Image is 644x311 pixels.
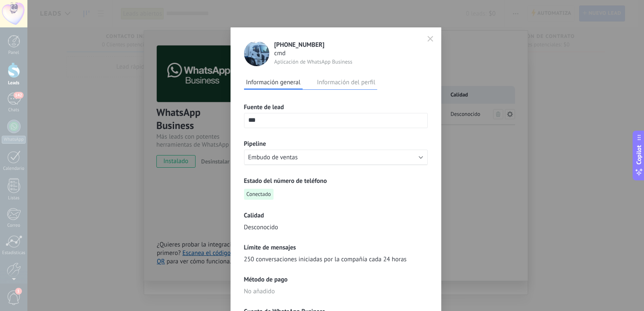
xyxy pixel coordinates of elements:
button: Información del perfil [315,76,377,88]
h3: Pipeline [244,140,428,148]
h3: Calidad [244,212,428,220]
h3: Límite de mensajes [244,244,428,252]
h3: Método de pago [244,276,428,284]
span: No añadido [244,287,275,296]
span: [PHONE_NUMBER] [274,41,353,49]
h3: Fuente de lead [244,103,428,111]
button: Embudo de ventas [244,150,428,165]
span: Desconocido [244,223,278,232]
button: Información general [244,76,303,90]
h3: Estado del número de teléfono [244,177,428,185]
span: cmd [274,49,353,58]
span: Copilot [635,145,643,165]
span: 250 conversaciones iniciadas por la compañía cada 24 horas [244,255,407,264]
span: Conectado [244,189,274,200]
span: Aplicación de WhatsApp Business [274,58,353,66]
img: 483916933_1602805067062327_7655704419064551174_n.jpg [244,41,269,66]
span: Embudo de ventas [248,153,298,161]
